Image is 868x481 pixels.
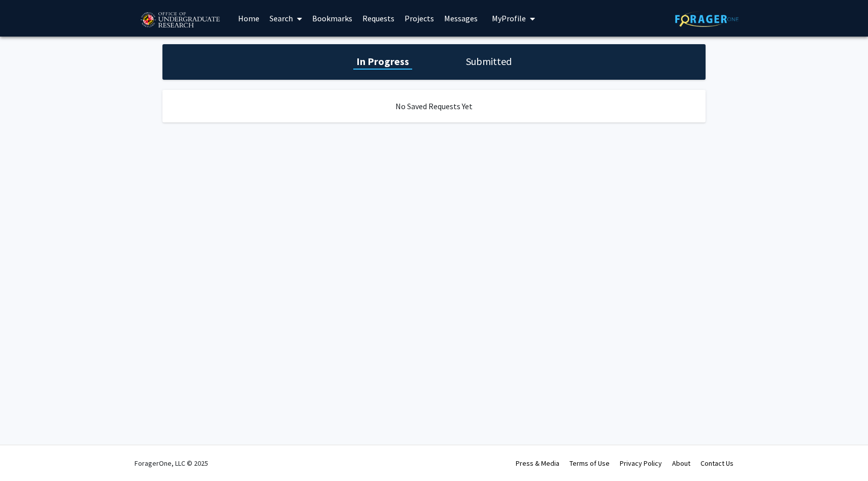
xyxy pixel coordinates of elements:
[357,1,399,36] a: Requests
[439,1,483,36] a: Messages
[463,54,515,69] h1: Submitted
[399,1,439,36] a: Projects
[353,54,412,69] h1: In Progress
[516,459,559,468] a: Press & Media
[570,459,610,468] a: Terms of Use
[233,1,264,36] a: Home
[162,90,706,122] div: No Saved Requests Yet
[264,1,307,36] a: Search
[8,435,43,473] iframe: Chat
[135,445,208,481] div: ForagerOne, LLC © 2025
[620,459,662,468] a: Privacy Policy
[307,1,357,36] a: Bookmarks
[137,8,223,33] img: University of Maryland Logo
[700,459,733,468] a: Contact Us
[675,11,739,27] img: ForagerOne Logo
[672,459,690,468] a: About
[492,13,526,23] span: My Profile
